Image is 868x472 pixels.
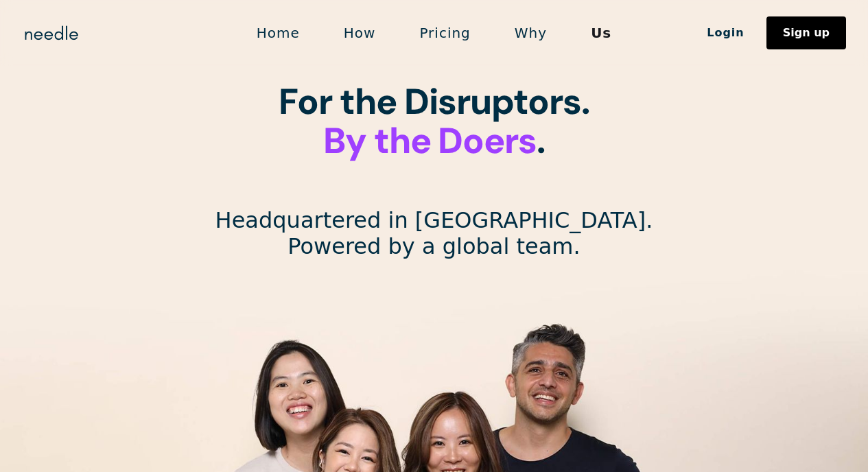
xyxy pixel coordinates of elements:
[323,117,537,164] span: By the Doers
[685,21,766,45] a: Login
[235,19,322,47] a: Home
[279,82,589,200] h1: For the Disruptors. ‍ . ‍
[215,207,653,260] p: Headquartered in [GEOGRAPHIC_DATA]. Powered by a global team.
[397,19,492,47] a: Pricing
[569,19,633,47] a: Us
[493,19,569,47] a: Why
[783,27,830,38] div: Sign up
[766,16,846,49] a: Sign up
[322,19,398,47] a: How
